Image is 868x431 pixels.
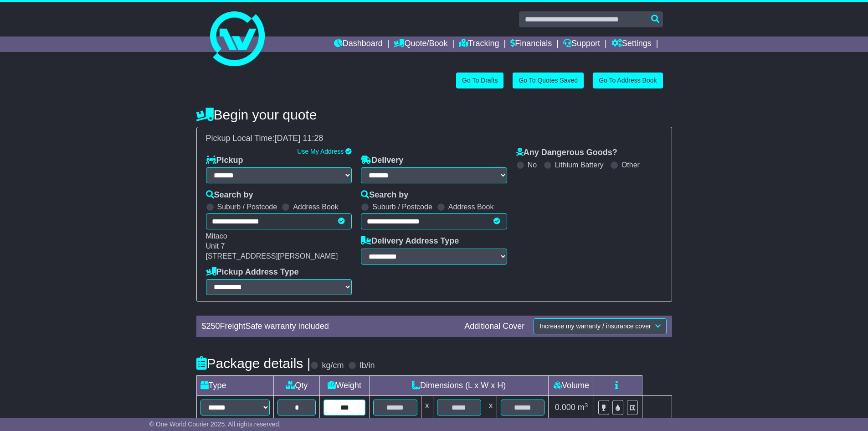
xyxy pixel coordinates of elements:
label: Other [621,161,640,169]
a: Use My Address [297,148,344,155]
span: Increase my warranty / insurance cover [539,322,651,330]
div: Additional Cover [460,322,529,332]
td: Qty [274,376,320,396]
td: Volume [549,376,594,396]
label: kg/cm [322,361,344,371]
span: Mitaco [206,232,227,240]
a: Go To Quotes Saved [513,73,584,88]
span: [STREET_ADDRESS][PERSON_NAME] [206,252,338,260]
sup: 3 [585,402,588,409]
label: Delivery [361,156,403,166]
span: 0.000 [555,403,575,412]
label: Delivery Address Type [361,236,459,246]
h4: Begin your quote [196,107,672,122]
span: m [578,403,588,412]
span: [DATE] 11:28 [275,134,324,143]
td: Dimensions (L x W x H) [369,376,549,396]
label: lb/in [360,361,375,371]
label: Address Book [448,203,494,211]
label: Search by [206,190,253,200]
label: Suburb / Postcode [217,203,277,211]
label: Address Book [293,203,339,211]
a: Financials [510,36,552,52]
td: Type [196,376,274,396]
a: Dashboard [334,36,383,52]
td: x [485,396,497,420]
label: Pickup Address Type [206,267,299,277]
a: Support [563,36,600,52]
label: Lithium Battery [555,161,604,169]
label: Pickup [206,156,243,166]
label: Suburb / Postcode [372,203,432,211]
div: Pickup Local Time: [201,134,667,144]
a: Go To Address Book [593,73,663,88]
span: © One World Courier 2025. All rights reserved. [149,421,281,428]
a: Quote/Book [394,36,447,52]
td: x [421,396,433,420]
div: $ FreightSafe warranty included [197,322,460,332]
a: Go To Drafts [456,73,503,88]
td: Weight [320,376,370,396]
span: Unit 7 [206,242,225,250]
a: Tracking [459,36,499,52]
button: Increase my warranty / insurance cover [534,318,666,334]
a: Settings [611,36,652,52]
label: Search by [361,190,408,200]
span: 250 [206,322,220,331]
label: Any Dangerous Goods? [516,148,617,158]
h4: Package details | [196,356,311,371]
label: No [528,161,537,169]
